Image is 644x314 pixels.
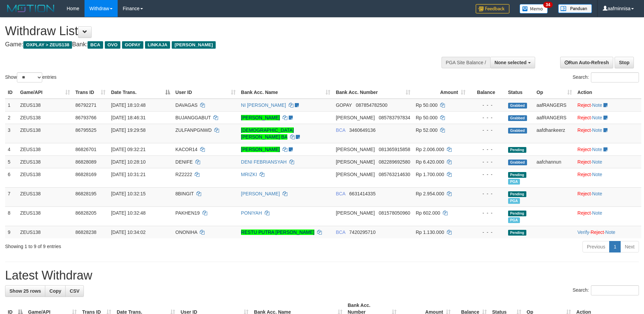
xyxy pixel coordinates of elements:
a: Reject [577,127,591,133]
span: BUJANGGABUT [175,115,211,120]
a: Reject [577,210,591,216]
a: Note [592,147,602,152]
a: Note [592,127,602,133]
span: [DATE] 18:46:31 [111,115,145,120]
td: 9 [5,226,18,238]
label: Search: [573,72,639,82]
span: Rp 6.420.000 [416,159,444,165]
label: Show entries [5,72,56,82]
span: [PERSON_NAME] [336,172,375,177]
a: Next [620,241,639,252]
td: · [575,143,641,155]
span: Copy 081578050960 to clipboard [379,210,410,216]
a: Note [592,102,602,108]
a: PONIYAH [241,210,262,216]
a: Note [592,159,602,165]
span: Rp 52.000 [416,127,438,133]
td: ZEUS138 [18,155,73,168]
span: OXPLAY > ZEUS138 [23,41,72,49]
a: [DEMOGRAPHIC_DATA][PERSON_NAME] BA [241,127,294,140]
td: 1 [5,99,18,112]
span: Grabbed [508,160,527,165]
span: GOPAY [336,102,352,108]
a: RESTU PUTRA [PERSON_NAME] [241,230,314,235]
span: BCA [88,41,103,49]
span: [PERSON_NAME] [172,41,215,49]
span: [DATE] 10:28:10 [111,159,145,165]
td: 4 [5,143,18,155]
span: Rp 2.954.000 [416,191,444,196]
span: Rp 50.000 [416,115,438,120]
span: 86828195 [75,191,96,196]
span: BCA [336,230,345,235]
span: [DATE] 10:32:15 [111,191,145,196]
h4: Game: Bank: [5,41,423,48]
a: Copy [45,285,66,297]
span: 86828238 [75,230,96,235]
th: Game/API: activate to sort column ascending [18,86,73,99]
td: ZEUS138 [18,111,73,124]
div: - - - [471,159,503,165]
a: Note [592,210,602,216]
span: [DATE] 18:10:48 [111,102,145,108]
a: Reject [577,147,591,152]
input: Search: [591,285,639,295]
a: Reject [577,172,591,177]
a: Reject [591,230,604,235]
span: Copy 7420295710 to clipboard [349,230,376,235]
td: · [575,207,641,226]
span: Rp 602.000 [416,210,440,216]
span: [DATE] 19:29:58 [111,127,145,133]
span: 8BINGIT [175,191,194,196]
span: Rp 2.006.000 [416,147,444,152]
th: Amount: activate to sort column ascending [413,86,468,99]
td: · [575,155,641,168]
td: aafRANGERS [534,99,575,112]
th: Op: activate to sort column ascending [534,86,575,99]
span: Rp 1.130.000 [416,230,444,235]
span: Copy 082289692580 to clipboard [379,159,410,165]
a: Show 25 rows [5,285,45,297]
th: Date Trans.: activate to sort column descending [108,86,172,99]
span: 86795525 [75,127,96,133]
span: [PERSON_NAME] [336,210,375,216]
h1: Latest Withdraw [5,269,639,282]
span: [DATE] 09:32:21 [111,147,145,152]
span: Grabbed [508,115,527,121]
span: None selected [495,60,527,65]
th: Trans ID: activate to sort column ascending [73,86,108,99]
a: DENI FEBRIANSYAH [241,159,287,165]
div: - - - [471,102,503,108]
div: - - - [471,146,503,153]
a: Note [605,230,616,235]
span: BCA [336,191,345,196]
a: Reject [577,115,591,120]
span: Pending [508,147,526,153]
span: LINKAJA [145,41,170,49]
div: - - - [471,190,503,197]
span: [DATE] 10:32:48 [111,210,145,216]
div: - - - [471,210,503,216]
a: CSV [65,285,84,297]
span: Copy 6631414335 to clipboard [349,191,376,196]
span: KACOR14 [175,147,197,152]
td: 3 [5,124,18,143]
span: PAKHEN19 [175,210,200,216]
a: Reject [577,191,591,196]
span: [DATE] 10:34:02 [111,230,145,235]
span: 34 [543,2,552,8]
select: Showentries [17,72,42,82]
img: panduan.png [558,4,592,13]
td: ZEUS138 [18,207,73,226]
td: ZEUS138 [18,99,73,112]
span: [PERSON_NAME] [336,159,375,165]
td: ZEUS138 [18,168,73,187]
a: Verify [577,230,589,235]
span: 86828089 [75,159,96,165]
a: Note [592,172,602,177]
div: Showing 1 to 9 of 9 entries [5,240,263,250]
td: aafchannun [534,155,575,168]
th: Balance [468,86,505,99]
a: Note [592,115,602,120]
span: Marked by aafkaynarin [508,217,520,223]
